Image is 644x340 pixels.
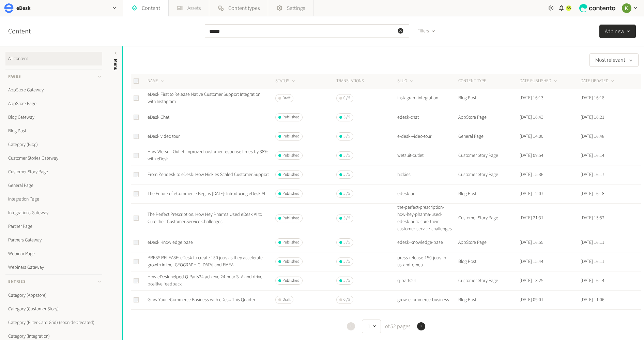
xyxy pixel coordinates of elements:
[148,211,262,225] a: The Perfect Prescription: How Hey Pharma Used eDesk AI to Cure their Customer Service Challenges
[581,114,604,121] time: [DATE] 16:21
[148,254,263,268] a: PRESS RELEASE: eDesk to create 150 jobs as they accelerate growth in the [GEOGRAPHIC_DATA] and EMEA
[458,127,519,146] td: General Page
[343,95,350,101] span: 0 / 5
[397,233,458,252] td: edesk-knowledge-base
[520,78,558,85] button: DATE PUBLISHED
[148,296,255,303] a: Grow Your eCommerce Business with eDesk This Quarter
[282,191,300,197] span: Published
[581,171,604,178] time: [DATE] 16:17
[8,26,46,36] h2: Content
[16,4,31,12] h2: eDesk
[343,258,350,265] span: 5 / 5
[458,165,519,184] td: Customer Story Page
[581,94,604,101] time: [DATE] 16:18
[282,215,300,221] span: Published
[148,312,256,326] a: How eDesk helped Cymax Group centralize multichannel customer support
[458,74,519,89] th: CONTENT TYPE
[520,114,543,121] time: [DATE] 16:43
[581,215,604,221] time: [DATE] 15:52
[343,152,350,159] span: 5 / 5
[343,239,350,246] span: 5 / 5
[5,151,102,165] a: Customer Stories Gateway
[5,220,102,233] a: Partner Page
[520,152,543,159] time: [DATE] 09:54
[458,108,519,127] td: AppStore Page
[282,95,290,101] span: Draft
[5,179,102,192] a: General Page
[520,277,543,284] time: [DATE] 13:25
[458,309,519,328] td: Customer Story Page
[397,89,458,108] td: instagram-integration
[8,279,26,285] span: Entries
[282,114,300,120] span: Published
[581,133,604,140] time: [DATE] 16:48
[336,74,397,89] th: Translations
[520,133,543,140] time: [DATE] 14:00
[343,133,350,139] span: 5 / 5
[520,296,543,303] time: [DATE] 09:01
[458,184,519,203] td: Blog Post
[282,278,300,284] span: Published
[287,4,305,12] span: Settings
[458,252,519,271] td: Blog Post
[397,252,458,271] td: press-release-150-jobs-in-us-and-emea
[343,278,350,284] span: 5 / 5
[112,59,119,71] span: Menu
[5,83,102,97] a: AppStore Gateway
[520,258,543,265] time: [DATE] 15:44
[5,206,102,220] a: Integrations Gateway
[417,28,429,35] span: Filters
[458,89,519,108] td: Blog Post
[581,239,604,246] time: [DATE] 16:11
[362,320,381,333] button: 1
[343,114,350,120] span: 5 / 5
[5,110,102,124] a: Blog Gateway
[5,247,102,261] a: Webinar Page
[397,108,458,127] td: edesk-chat
[589,53,639,67] button: Most relevant
[5,124,102,138] a: Blog Post
[567,5,571,11] span: 55
[520,94,543,101] time: [DATE] 16:13
[397,78,414,85] button: SLUG
[282,258,300,265] span: Published
[397,146,458,165] td: wetsuit-outlet
[458,203,519,233] td: Customer Story Page
[581,78,615,85] button: DATE UPDATED
[5,52,102,65] a: All content
[397,184,458,203] td: edesk-ai
[458,146,519,165] td: Customer Story Page
[581,152,604,159] time: [DATE] 16:14
[622,3,631,13] img: Keelin Terry
[397,203,458,233] td: the-perfect-prescription-how-hey-pharma-used-edesk-ai-to-cure-their-customer-service-challenges
[5,138,102,151] a: Category (Blog)
[458,290,519,309] td: Blog Post
[5,233,102,247] a: Partners Gateway
[282,152,300,159] span: Published
[458,233,519,252] td: AppStore Page
[148,171,269,178] a: From Zendesk to eDesk: How Hickies Scaled Customer Support
[343,191,350,197] span: 5 / 5
[5,192,102,206] a: Integration Page
[397,165,458,184] td: hickies
[343,172,350,178] span: 5 / 5
[282,133,300,139] span: Published
[520,190,543,197] time: [DATE] 12:07
[5,289,102,302] a: Category (Appstore)
[520,239,543,246] time: [DATE] 16:55
[412,24,441,38] button: Filters
[520,215,543,221] time: [DATE] 21:31
[282,297,290,303] span: Draft
[148,91,260,105] a: eDesk First to Release Native Customer Support Integration with Instagram
[581,190,604,197] time: [DATE] 16:18
[397,271,458,290] td: q-parts24
[384,322,410,330] span: of 52 pages
[148,274,262,287] a: How eDesk helped Q-Parts24 achieve 24-hour SLA and drive positive feedback
[343,297,350,303] span: 0 / 5
[148,133,180,140] a: eDesk video tour
[5,316,102,329] a: Category (Filter Card Grid) (soon deprecated)
[282,172,300,178] span: Published
[458,271,519,290] td: Customer Story Page
[148,239,193,246] a: eDesk Knowledge base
